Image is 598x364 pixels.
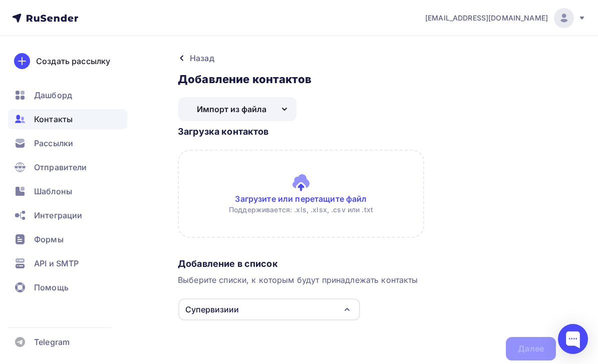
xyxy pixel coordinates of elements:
div: Супервизиии [185,303,239,315]
div: Выберите списки, к которым будут принадлежать контакты [178,274,556,286]
span: API и SMTP [34,257,79,269]
h3: Добавление контактов [178,72,556,86]
a: Контакты [8,109,127,129]
span: [EMAIL_ADDRESS][DOMAIN_NAME] [425,13,548,23]
div: Импорт из файла [197,103,266,115]
span: Контакты [34,113,73,125]
span: Шаблоны [34,185,72,197]
span: Рассылки [34,137,73,149]
a: Рассылки [8,133,127,153]
a: Формы [8,229,127,249]
span: Помощь [34,281,69,293]
a: [EMAIL_ADDRESS][DOMAIN_NAME] [425,8,586,28]
a: Шаблоны [8,181,127,201]
span: Формы [34,233,64,245]
button: Импорт из файла [178,97,297,122]
div: Создать рассылку [36,55,110,67]
a: Дашборд [8,85,127,105]
div: Добавление в список [178,258,556,270]
span: Дашборд [34,89,72,101]
a: Отправители [8,157,127,177]
span: Telegram [34,336,70,348]
div: Загрузка контактов [178,126,556,138]
span: Отправители [34,161,87,173]
div: Назад [190,52,214,64]
button: Супервизиии [178,298,361,321]
span: Интеграции [34,209,82,221]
